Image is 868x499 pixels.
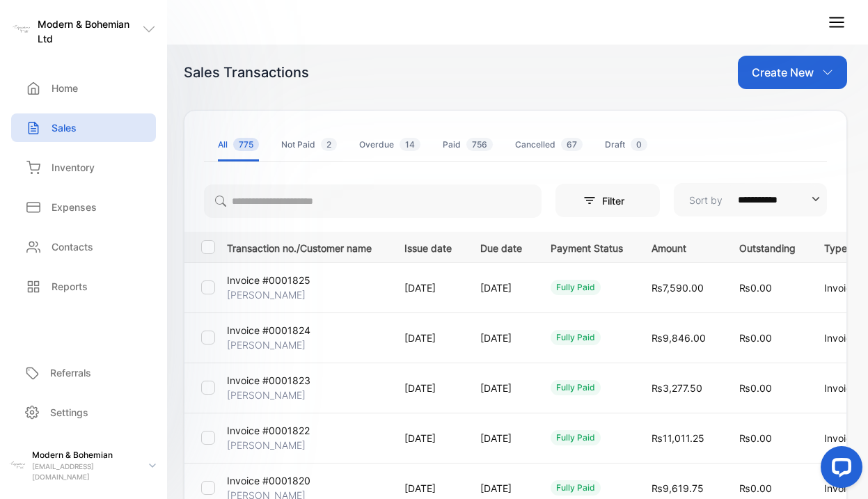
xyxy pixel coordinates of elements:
[321,138,337,151] span: 2
[515,138,583,151] div: Cancelled
[480,280,522,295] p: [DATE]
[480,238,522,255] p: Due date
[824,280,865,295] p: Invoice
[404,280,452,295] p: [DATE]
[689,193,723,207] p: Sort by
[404,381,452,395] p: [DATE]
[52,239,93,254] p: Contacts
[824,381,865,395] p: Invoice
[52,200,97,214] p: Expenses
[551,280,601,295] div: fully paid
[227,438,306,452] p: [PERSON_NAME]
[52,160,95,175] p: Inventory
[480,481,522,496] p: [DATE]
[739,282,772,294] span: ₨0.00
[551,330,601,345] div: fully paid
[738,56,847,89] button: Create New
[227,423,310,438] p: Invoice #0001822
[227,273,310,287] p: Invoice #0001825
[824,331,865,345] p: Invoice
[227,323,310,338] p: Invoice #0001824
[227,287,306,302] p: [PERSON_NAME]
[466,138,493,151] span: 756
[480,331,522,345] p: [DATE]
[8,457,26,475] img: profile
[739,332,772,344] span: ₨0.00
[739,432,772,444] span: ₨0.00
[810,441,868,499] iframe: LiveChat chat widget
[551,238,623,255] p: Payment Status
[404,431,452,445] p: [DATE]
[602,193,633,208] p: Filter
[551,380,601,395] div: fully paid
[233,138,259,151] span: 775
[227,473,310,488] p: Invoice #0001820
[52,120,77,135] p: Sales
[480,431,522,445] p: [DATE]
[400,138,420,151] span: 14
[652,382,702,394] span: ₨3,277.50
[227,338,306,352] p: [PERSON_NAME]
[404,238,452,255] p: Issue date
[443,138,493,151] div: Paid
[11,19,31,39] img: logo
[227,388,306,402] p: [PERSON_NAME]
[739,482,772,494] span: ₨0.00
[50,365,91,380] p: Referrals
[32,461,138,482] p: [EMAIL_ADDRESS][DOMAIN_NAME]
[227,238,387,255] p: Transaction no./Customer name
[652,282,704,294] span: ₨7,590.00
[631,138,647,151] span: 0
[652,432,704,444] span: ₨11,011.25
[38,17,142,46] p: Modern & Bohemian Ltd
[50,405,88,420] p: Settings
[32,449,138,461] p: Modern & Bohemian
[824,431,865,445] p: Invoice
[652,238,711,255] p: Amount
[555,184,660,217] button: Filter
[281,138,337,151] div: Not Paid
[551,430,601,445] div: fully paid
[404,481,452,496] p: [DATE]
[359,138,420,151] div: Overdue
[480,381,522,395] p: [DATE]
[652,482,704,494] span: ₨9,619.75
[824,238,865,255] p: Type
[739,382,772,394] span: ₨0.00
[52,81,78,95] p: Home
[739,238,796,255] p: Outstanding
[227,373,310,388] p: Invoice #0001823
[551,480,601,496] div: fully paid
[184,62,309,83] div: Sales Transactions
[674,183,827,216] button: Sort by
[561,138,583,151] span: 67
[652,332,706,344] span: ₨9,846.00
[52,279,88,294] p: Reports
[218,138,259,151] div: All
[752,64,814,81] p: Create New
[404,331,452,345] p: [DATE]
[605,138,647,151] div: Draft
